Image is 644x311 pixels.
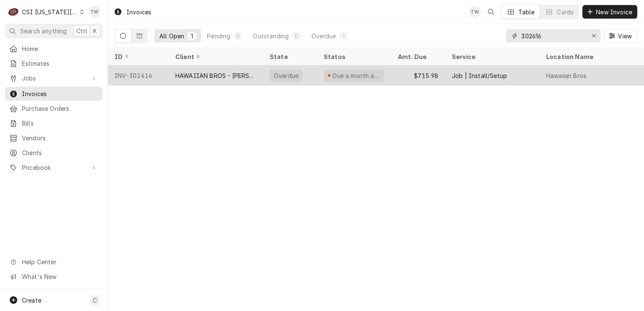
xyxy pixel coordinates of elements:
[311,32,336,40] div: Overdue
[341,32,346,40] div: 1
[89,6,100,18] div: TW
[189,32,194,40] div: 1
[22,297,41,304] span: Create
[398,52,437,61] div: Amt. Due
[5,71,102,85] a: Go to Jobs
[5,131,102,145] a: Vendors
[5,270,102,284] a: Go to What's New
[469,6,481,18] div: Tori Warrick's Avatar
[207,32,230,40] div: Pending
[594,8,634,16] span: New Invoice
[5,56,102,70] a: Estimates
[93,27,97,35] span: K
[5,24,102,38] button: Search anythingCtrlK
[235,32,240,40] div: 0
[324,52,383,61] div: Status
[469,6,481,18] div: TW
[5,42,102,56] a: Home
[557,8,574,16] div: Cards
[5,102,102,115] a: Purchase Orders
[5,146,102,160] a: Clients
[22,44,98,53] span: Home
[108,65,169,86] div: INV-302616
[587,29,601,43] button: Erase input
[546,71,586,80] div: Hawaiian Bros
[604,29,637,43] button: View
[452,52,531,61] div: Service
[22,74,86,83] span: Jobs
[484,5,498,19] button: Open search
[115,52,160,61] div: ID
[22,104,98,113] span: Purchase Orders
[175,52,255,61] div: Client
[616,32,633,40] span: View
[22,272,97,281] span: What's New
[8,6,19,18] div: C
[20,27,67,35] span: Search anything
[452,71,507,80] div: Job | Install/Setup
[5,87,102,101] a: Invoices
[22,148,98,157] span: Clients
[22,59,98,68] span: Estimates
[22,119,98,128] span: Bills
[76,27,87,35] span: Ctrl
[253,32,289,40] div: Outstanding
[93,296,97,305] span: C
[89,6,100,18] div: Tori Warrick's Avatar
[521,29,585,43] input: Keyword search
[22,134,98,142] span: Vendors
[159,32,184,40] div: All Open
[22,257,97,266] span: Help Center
[22,163,86,172] span: Pricebook
[273,71,299,80] div: Overdue
[5,161,102,174] a: Go to Pricebook
[22,89,98,98] span: Invoices
[8,6,19,18] div: CSI Kansas City's Avatar
[22,8,78,16] div: CSI [US_STATE][GEOGRAPHIC_DATA]
[175,71,256,80] div: HAWAIIAN BROS - [PERSON_NAME]
[582,5,637,19] button: New Invoice
[5,255,102,269] a: Go to Help Center
[5,116,102,130] a: Bills
[294,32,299,40] div: 0
[391,65,445,86] div: $715.98
[332,71,381,80] div: Due a month ago
[518,8,535,16] div: Table
[270,52,310,61] div: State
